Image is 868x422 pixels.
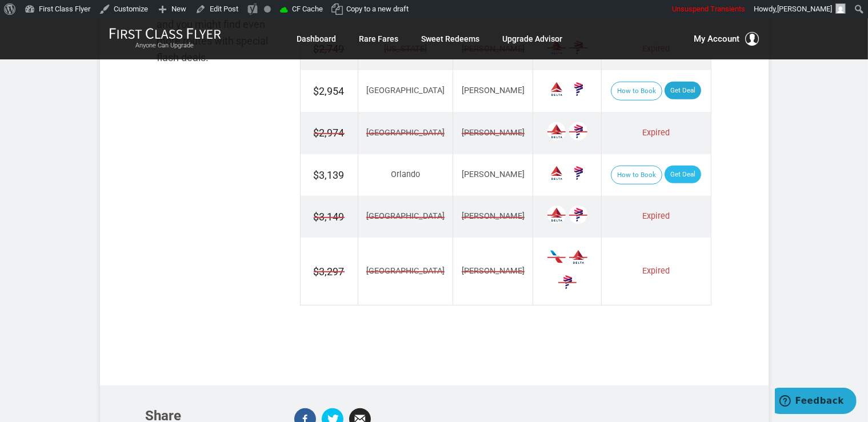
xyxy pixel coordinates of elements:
[109,27,221,39] img: First Class Flyer
[642,128,670,138] span: Expired
[366,127,445,139] span: [GEOGRAPHIC_DATA]
[665,166,701,184] a: Get Deal
[314,169,345,181] span: $3,139
[366,266,445,278] span: [GEOGRAPHIC_DATA]
[314,85,345,97] span: $2,954
[547,206,566,224] span: Delta Airlines
[314,210,345,224] span: $3,149
[775,388,857,416] iframe: Opens a widget where you can find more information
[462,86,525,95] span: [PERSON_NAME]
[109,27,221,50] a: First Class FlyerAnyone Can Upgrade
[297,29,337,49] a: Dashboard
[569,122,587,140] span: LATAM
[462,127,525,139] span: [PERSON_NAME]
[503,29,563,49] a: Upgrade Advisor
[672,5,745,13] span: Unsuspend Transients
[366,86,445,95] span: [GEOGRAPHIC_DATA]
[547,80,566,98] span: Delta Airlines
[694,32,740,46] span: My Account
[569,248,587,266] span: Delta Airlines
[547,122,566,140] span: Delta Airlines
[366,211,445,223] span: [GEOGRAPHIC_DATA]
[694,32,759,46] button: My Account
[462,170,525,179] span: [PERSON_NAME]
[547,248,566,266] span: American Airlines
[547,164,566,182] span: Delta Airlines
[109,42,221,50] small: Anyone Can Upgrade
[611,166,662,185] button: How to Book
[314,126,345,140] span: $2,974
[665,82,701,100] a: Get Deal
[462,266,525,278] span: [PERSON_NAME]
[777,5,832,13] span: [PERSON_NAME]
[642,211,670,221] span: Expired
[314,264,345,279] span: $3,297
[359,29,399,49] a: Rare Fares
[569,206,587,224] span: LATAM
[642,266,670,276] span: Expired
[422,29,480,49] a: Sweet Redeems
[391,170,420,179] span: Orlando
[462,211,525,223] span: [PERSON_NAME]
[569,164,587,182] span: LATAM
[611,82,662,101] button: How to Book
[569,80,587,98] span: LATAM
[558,273,577,291] span: LATAM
